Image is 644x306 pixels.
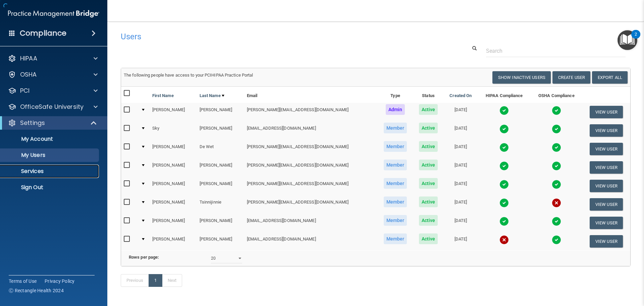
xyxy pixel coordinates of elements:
[384,141,407,152] span: Member
[9,278,37,285] a: Terms of Use
[150,121,197,140] td: Sky
[499,106,509,115] img: tick.e7d51cea.svg
[552,124,561,134] img: tick.e7d51cea.svg
[449,92,472,100] a: Created On
[244,195,377,214] td: [PERSON_NAME][EMAIL_ADDRESS][DOMAIN_NAME]
[377,87,413,103] th: Type
[9,287,64,294] span: Ⓒ Rectangle Health 2024
[419,104,438,115] span: Active
[635,34,637,43] div: 2
[384,160,407,170] span: Member
[197,232,244,250] td: [PERSON_NAME]
[552,198,561,208] img: cross.ca9f0e7f.svg
[197,121,244,140] td: [PERSON_NAME]
[244,87,377,103] th: Email
[552,106,561,115] img: tick.e7d51cea.svg
[200,92,224,100] a: Last Name
[499,180,509,189] img: tick.e7d51cea.svg
[443,121,478,140] td: [DATE]
[150,232,197,250] td: [PERSON_NAME]
[443,232,478,250] td: [DATE]
[244,103,377,121] td: [PERSON_NAME][EMAIL_ADDRESS][DOMAIN_NAME]
[590,143,623,155] button: View User
[592,71,628,84] a: Export All
[384,123,407,133] span: Member
[197,140,244,158] td: De Wet
[8,7,99,20] img: PMB logo
[150,158,197,177] td: [PERSON_NAME]
[4,136,96,142] p: My Account
[419,123,438,133] span: Active
[162,274,182,287] a: Next
[443,195,478,214] td: [DATE]
[552,71,590,84] button: Create User
[531,87,582,103] th: OSHA Compliance
[384,196,407,207] span: Member
[419,178,438,189] span: Active
[552,235,561,245] img: tick.e7d51cea.svg
[478,87,531,103] th: HIPAA Compliance
[384,178,407,189] span: Member
[552,180,561,189] img: tick.e7d51cea.svg
[244,158,377,177] td: [PERSON_NAME][EMAIL_ADDRESS][DOMAIN_NAME]
[149,274,162,287] a: 1
[386,104,405,115] span: Admin
[590,180,623,192] button: View User
[150,195,197,214] td: [PERSON_NAME]
[20,103,84,111] p: OfficeSafe University
[590,124,623,137] button: View User
[590,161,623,174] button: View User
[8,103,98,111] a: OfficeSafe University
[150,103,197,121] td: [PERSON_NAME]
[443,140,478,158] td: [DATE]
[150,177,197,195] td: [PERSON_NAME]
[384,233,407,244] span: Member
[419,196,438,207] span: Active
[443,103,478,121] td: [DATE]
[413,87,443,103] th: Status
[244,214,377,232] td: [EMAIL_ADDRESS][DOMAIN_NAME]
[443,158,478,177] td: [DATE]
[443,177,478,195] td: [DATE]
[244,121,377,140] td: [EMAIL_ADDRESS][DOMAIN_NAME]
[590,106,623,118] button: View User
[492,71,551,84] button: Show Inactive Users
[384,215,407,226] span: Member
[20,119,45,127] p: Settings
[552,217,561,226] img: tick.e7d51cea.svg
[419,233,438,244] span: Active
[150,214,197,232] td: [PERSON_NAME]
[590,198,623,211] button: View User
[419,141,438,152] span: Active
[45,278,75,285] a: Privacy Policy
[152,92,174,100] a: First Name
[197,177,244,195] td: [PERSON_NAME]
[129,255,159,260] b: Rows per page:
[499,198,509,208] img: tick.e7d51cea.svg
[499,143,509,152] img: tick.e7d51cea.svg
[20,71,37,79] p: OSHA
[499,235,509,245] img: cross.ca9f0e7f.svg
[244,140,377,158] td: [PERSON_NAME][EMAIL_ADDRESS][DOMAIN_NAME]
[499,161,509,171] img: tick.e7d51cea.svg
[150,140,197,158] td: [PERSON_NAME]
[121,32,414,41] h4: Users
[20,87,30,95] p: PCI
[121,274,149,287] a: Previous
[8,87,98,95] a: PCI
[499,124,509,134] img: tick.e7d51cea.svg
[552,143,561,152] img: tick.e7d51cea.svg
[197,158,244,177] td: [PERSON_NAME]
[4,152,96,159] p: My Users
[486,45,626,57] input: Search
[197,103,244,121] td: [PERSON_NAME]
[244,177,377,195] td: [PERSON_NAME][EMAIL_ADDRESS][DOMAIN_NAME]
[244,232,377,250] td: [EMAIL_ADDRESS][DOMAIN_NAME]
[197,214,244,232] td: [PERSON_NAME]
[499,217,509,226] img: tick.e7d51cea.svg
[4,184,96,191] p: Sign Out
[590,217,623,229] button: View User
[8,119,97,127] a: Settings
[197,195,244,214] td: Tsinnijinnie
[8,54,98,62] a: HIPAA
